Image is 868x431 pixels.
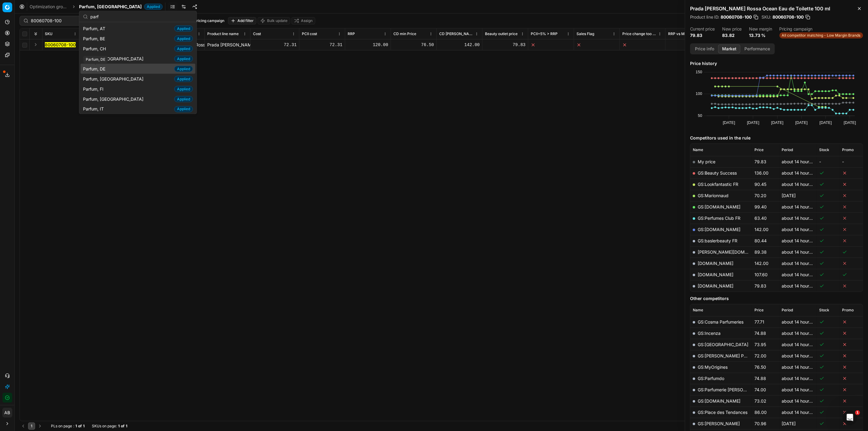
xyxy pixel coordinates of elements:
span: about 14 hours ago [782,261,820,266]
span: Applied [144,4,163,10]
span: Parfum, [GEOGRAPHIC_DATA] [83,56,146,62]
strong: of [78,424,82,429]
span: Name [693,147,703,152]
text: 100 [696,91,702,96]
button: Bulk update [258,17,290,24]
div: Suggestions [79,22,197,114]
span: SKU : [761,15,771,19]
span: PLs on page [51,424,72,429]
span: All competitor matching - Low Margin Brands [779,32,863,38]
span: 79.83 [754,159,766,164]
dd: 79.83 [690,32,715,38]
span: 80060708-100 [721,14,752,20]
span: Applied [174,106,193,112]
span: 77.71 [754,319,764,324]
span: about 14 hours ago [782,170,820,176]
span: Period [782,147,793,152]
span: Promo [842,147,854,152]
span: Product line name [207,31,239,36]
span: Parfum, [GEOGRAPHIC_DATA] [83,76,146,82]
text: [DATE] [844,120,856,125]
span: RRP [348,31,355,36]
text: 50 [698,113,702,118]
input: Search by SKU or title [31,18,98,24]
span: 142.00 [754,261,769,266]
dt: Current price [690,27,715,31]
span: 107.60 [754,272,768,277]
span: 1 [855,410,860,415]
a: GS:Beauty Success [698,170,737,176]
input: Search groups... [90,10,193,23]
h5: Competitors used in the rule [690,135,863,141]
span: about 14 hours ago [782,410,820,415]
a: GS:Place des Tendances [698,410,747,415]
span: 70.20 [754,193,766,198]
span: Price [754,147,764,152]
a: [DOMAIN_NAME] [698,272,733,277]
span: about 14 hours ago [782,238,820,243]
span: 74.88 [754,331,766,336]
a: [PERSON_NAME][DOMAIN_NAME] [698,249,769,255]
span: 73.95 [754,342,766,347]
a: GS:baslerbeauty FR [698,238,737,243]
span: Applied [174,56,193,62]
span: Applied [174,76,193,82]
span: Parfum, [GEOGRAPHIC_DATA] [83,96,146,102]
span: Applied [174,86,193,92]
button: Expand all [32,30,39,38]
dd: 83.82 [722,32,742,38]
span: Parfum, IT [83,106,106,112]
span: Cost [253,31,261,36]
span: about 14 hours ago [782,331,820,336]
span: 99.40 [754,204,767,209]
button: 80060708-100 [45,42,76,48]
strong: 1 [118,424,120,429]
a: GS:Incenza [698,331,721,336]
button: 1 [28,422,35,430]
dd: 13.73 % [749,32,772,38]
span: about 14 hours ago [782,182,820,187]
td: - [840,156,863,167]
span: Name [693,308,703,313]
span: Stock [819,308,830,313]
div: 120.00 [348,42,388,48]
span: about 14 hours ago [782,398,820,404]
div: 76.50 [393,42,434,48]
span: Price [754,308,764,313]
a: GS:[PERSON_NAME] Parfums [698,353,758,358]
text: [DATE] [771,120,783,125]
strong: 1 [83,424,85,429]
span: about 14 hours ago [782,272,820,277]
span: Beauty outlet price [485,31,518,36]
iframe: Intercom live chat [843,410,857,425]
button: Performance [740,45,774,53]
strong: 1 [75,424,77,429]
a: GS:Lookfantastic FR [698,182,738,187]
span: 136.00 [754,170,769,176]
div: : [51,424,85,429]
button: Assign [291,17,315,24]
div: 79.83 [485,42,526,48]
span: SKUs on page : [92,424,117,429]
button: Price info [691,45,718,53]
button: Expand [32,41,39,48]
span: about 14 hours ago [782,376,820,381]
text: [DATE] [723,120,735,125]
span: 70.96 [754,421,766,426]
a: [DOMAIN_NAME] [698,261,733,266]
span: 76.50 [754,364,766,370]
dt: New margin [749,27,772,31]
button: Go to previous page [20,422,27,430]
div: 36.25 [668,42,709,48]
span: 80060708-100 [772,14,804,20]
h5: Price history [690,60,863,67]
span: about 14 hours ago [782,387,820,392]
text: [DATE] [820,120,832,125]
span: SKU [45,31,52,36]
dt: New price [722,27,742,31]
button: Pricing campaign [192,17,227,24]
text: [DATE] [747,120,759,125]
span: Applied [174,66,193,72]
span: about 14 hours ago [782,159,820,164]
a: GS:[DOMAIN_NAME] [698,227,740,232]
